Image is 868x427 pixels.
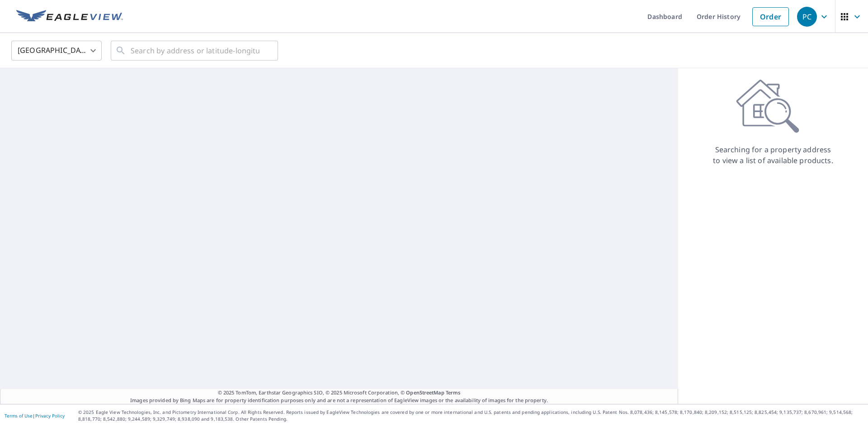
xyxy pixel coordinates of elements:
a: Terms of Use [5,413,33,419]
span: © 2025 TomTom, Earthstar Geographics SIO, © 2025 Microsoft Corporation, © [218,389,461,397]
input: Search by address or latitude-longitude [131,38,259,63]
a: Terms [446,389,461,396]
div: PC [797,7,817,27]
a: OpenStreetMap [406,389,444,396]
p: Searching for a property address to view a list of available products. [712,144,834,166]
img: EV Logo [16,10,123,23]
div: [GEOGRAPHIC_DATA] [11,38,102,63]
p: © 2025 Eagle View Technologies, Inc. and Pictometry International Corp. All Rights Reserved. Repo... [78,409,863,422]
p: | [5,413,65,418]
a: Order [752,7,789,26]
a: Privacy Policy [35,413,65,419]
